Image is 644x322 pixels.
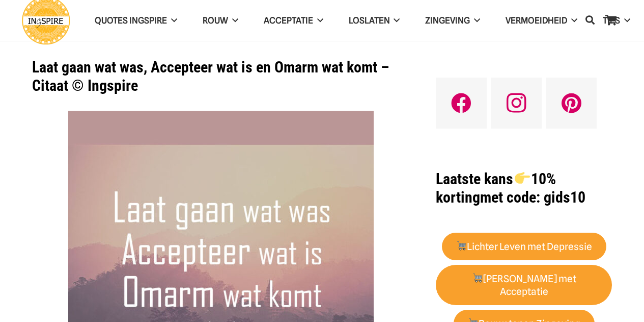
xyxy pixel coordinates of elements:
[436,265,612,306] a: 🛒[PERSON_NAME] met Acceptatie
[506,15,567,26] span: VERMOEIDHEID
[546,78,597,129] a: Pinterest
[190,8,251,34] a: ROUW
[82,8,190,34] a: QUOTES INGSPIRE
[251,8,336,34] a: Acceptatie
[590,8,643,34] a: TIPS
[580,8,600,33] a: Zoeken
[472,273,576,298] strong: [PERSON_NAME] met Acceptatie
[457,241,466,251] img: 🛒
[336,8,413,34] a: Loslaten
[491,78,542,129] a: Instagram
[412,8,493,34] a: Zingeving
[32,58,410,95] h1: Laat gaan wat was, Accepteer wat is en Omarm wat komt – Citaat © Ingspire
[442,233,606,261] a: 🛒Lichter Leven met Depressie
[203,15,228,26] span: ROUW
[472,273,482,283] img: 🛒
[456,241,593,253] strong: Lichter Leven met Depressie
[425,15,470,26] span: Zingeving
[493,8,590,34] a: VERMOEIDHEID
[95,15,167,26] span: QUOTES INGSPIRE
[349,15,390,26] span: Loslaten
[603,15,620,26] span: TIPS
[264,15,313,26] span: Acceptatie
[515,170,530,186] img: 👉
[436,170,612,207] h1: met code: gids10
[436,78,487,129] a: Facebook
[436,170,555,206] strong: Laatste kans 10% korting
